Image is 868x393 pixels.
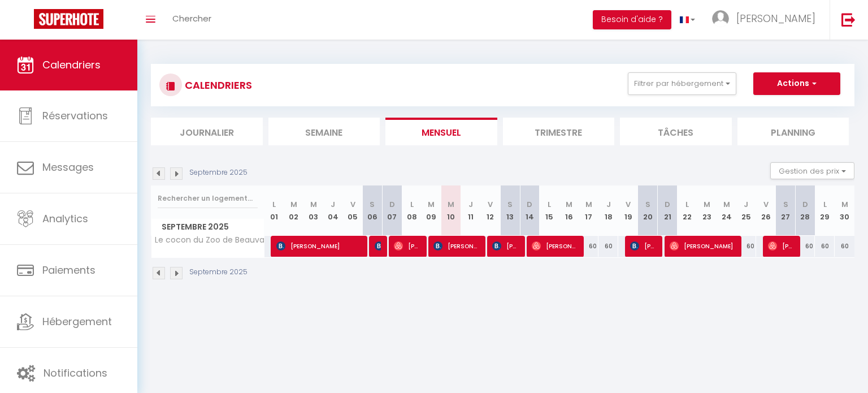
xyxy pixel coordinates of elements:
span: [PERSON_NAME] [276,235,359,257]
th: 13 [500,185,520,236]
th: 19 [618,185,638,236]
abbr: V [350,199,355,210]
div: 60 [579,236,599,257]
th: 23 [697,185,717,236]
li: Trimestre [503,118,615,145]
abbr: V [626,199,631,210]
li: Journalier [151,118,263,145]
span: [PERSON_NAME] [532,235,576,257]
span: [PERSON_NAME] [394,235,419,257]
th: 01 [264,185,284,236]
span: [PERSON_NAME] [670,235,734,257]
abbr: S [370,199,375,210]
li: Planning [737,118,849,145]
span: Le cocon du Zoo de Beauval [153,236,266,244]
abbr: L [548,199,551,210]
abbr: M [841,199,848,210]
th: 12 [480,185,500,236]
button: Filtrer par hébergement [628,72,736,95]
th: 10 [441,185,461,236]
span: [PERSON_NAME] [736,11,815,25]
th: 29 [815,185,835,236]
li: Semaine [268,118,380,145]
div: 60 [736,236,756,257]
th: 14 [520,185,540,236]
span: Notifications [44,366,107,380]
th: 11 [461,185,481,236]
abbr: M [428,199,435,210]
abbr: J [744,199,748,210]
abbr: L [823,199,827,210]
abbr: D [802,199,808,210]
li: Mensuel [385,118,497,145]
abbr: S [645,199,650,210]
abbr: M [448,199,454,210]
span: Paiements [42,263,96,277]
div: 60 [598,236,618,257]
th: 25 [736,185,756,236]
div: 60 [835,236,854,257]
th: 08 [402,185,422,236]
th: 30 [835,185,854,236]
span: [PERSON_NAME] [375,235,381,257]
span: Analytics [42,211,88,226]
span: [PERSON_NAME] [433,235,478,257]
th: 21 [658,185,678,236]
abbr: D [527,199,532,210]
button: Besoin d'aide ? [593,10,671,29]
th: 22 [678,185,697,236]
span: Hébergement [42,314,112,329]
th: 17 [579,185,599,236]
abbr: V [488,199,493,210]
th: 02 [284,185,303,236]
h3: CALENDRIERS [182,72,252,98]
th: 03 [303,185,323,236]
th: 16 [559,185,579,236]
abbr: M [566,199,572,210]
img: ... [712,10,729,27]
th: 26 [756,185,776,236]
abbr: M [585,199,592,210]
span: Réservations [42,109,108,123]
th: 05 [343,185,363,236]
abbr: J [331,199,335,210]
abbr: S [507,199,513,210]
li: Tâches [620,118,732,145]
th: 09 [422,185,441,236]
th: 24 [717,185,736,236]
div: 60 [815,236,835,257]
th: 28 [795,185,815,236]
span: Calendriers [42,58,101,72]
abbr: M [290,199,297,210]
abbr: V [763,199,769,210]
th: 07 [382,185,402,236]
span: [PERSON_NAME] [492,235,518,257]
abbr: J [606,199,611,210]
th: 20 [638,185,658,236]
span: Septembre 2025 [151,219,264,235]
abbr: M [310,199,317,210]
div: 60 [795,236,815,257]
abbr: S [783,199,788,210]
span: Chercher [172,12,211,24]
th: 15 [540,185,559,236]
abbr: D [665,199,670,210]
abbr: L [410,199,414,210]
abbr: J [468,199,473,210]
span: Messages [42,160,94,174]
abbr: M [704,199,710,210]
th: 04 [323,185,343,236]
th: 06 [363,185,383,236]
p: Septembre 2025 [189,267,248,278]
img: Super Booking [34,9,103,29]
img: logout [841,12,856,27]
span: [PERSON_NAME] [630,235,656,257]
input: Rechercher un logement... [158,188,258,209]
button: Actions [753,72,840,95]
abbr: L [272,199,276,210]
abbr: L [685,199,689,210]
abbr: M [723,199,730,210]
th: 27 [776,185,796,236]
button: Gestion des prix [770,162,854,179]
p: Septembre 2025 [189,167,248,178]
